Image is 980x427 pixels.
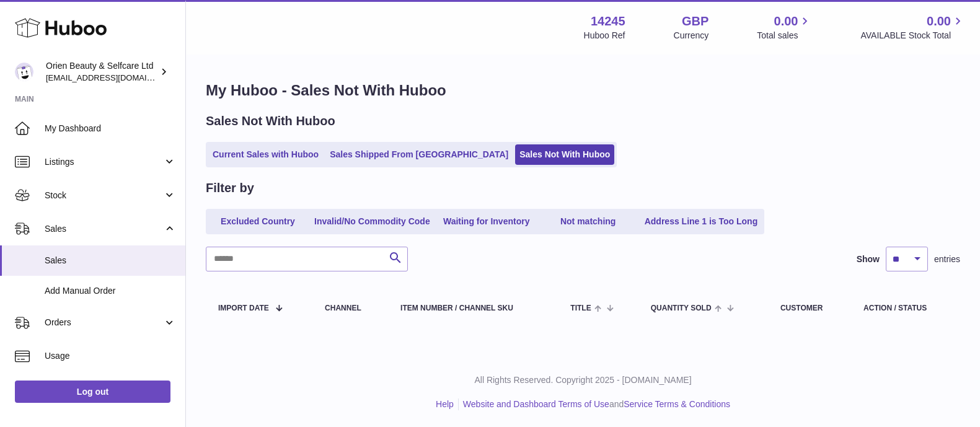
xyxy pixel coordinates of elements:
[539,211,638,232] a: Not matching
[640,211,762,232] a: Address Line 1 is Too Long
[325,144,513,165] a: Sales Shipped From [GEOGRAPHIC_DATA]
[857,253,880,265] label: Show
[860,13,965,42] a: 0.00 AVAILABLE Stock Total
[45,317,163,328] span: Orders
[206,81,960,100] h1: My Huboo - Sales Not With Huboo
[45,156,163,168] span: Listings
[863,304,948,312] div: Action / Status
[206,180,254,196] h2: Filter by
[682,13,709,30] strong: GBP
[757,13,812,42] a: 0.00 Total sales
[860,30,965,42] span: AVAILABLE Stock Total
[400,304,545,312] div: Item Number / Channel SKU
[780,304,839,312] div: Customer
[218,304,269,312] span: Import date
[584,30,625,42] div: Huboo Ref
[45,350,176,362] span: Usage
[45,285,176,297] span: Add Manual Order
[651,304,712,312] span: Quantity Sold
[463,399,609,409] a: Website and Dashboard Terms of Use
[45,223,163,235] span: Sales
[45,123,176,134] span: My Dashboard
[624,399,730,409] a: Service Terms & Conditions
[927,13,951,30] span: 0.00
[934,253,960,265] span: entries
[208,144,323,165] a: Current Sales with Huboo
[15,381,170,403] a: Log out
[436,399,454,409] a: Help
[325,304,376,312] div: Channel
[459,398,730,410] li: and
[206,113,335,130] h2: Sales Not With Huboo
[45,190,163,201] span: Stock
[208,211,307,232] a: Excluded Country
[46,60,157,84] div: Orien Beauty & Selfcare Ltd
[437,211,536,232] a: Waiting for Inventory
[774,13,798,30] span: 0.00
[515,144,614,165] a: Sales Not With Huboo
[310,211,435,232] a: Invalid/No Commodity Code
[570,304,591,312] span: Title
[46,73,182,82] span: [EMAIL_ADDRESS][DOMAIN_NAME]
[674,30,709,42] div: Currency
[591,13,625,30] strong: 14245
[757,30,812,42] span: Total sales
[15,63,33,81] img: internalAdmin-14245@internal.huboo.com
[196,374,970,386] p: All Rights Reserved. Copyright 2025 - [DOMAIN_NAME]
[45,255,176,266] span: Sales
